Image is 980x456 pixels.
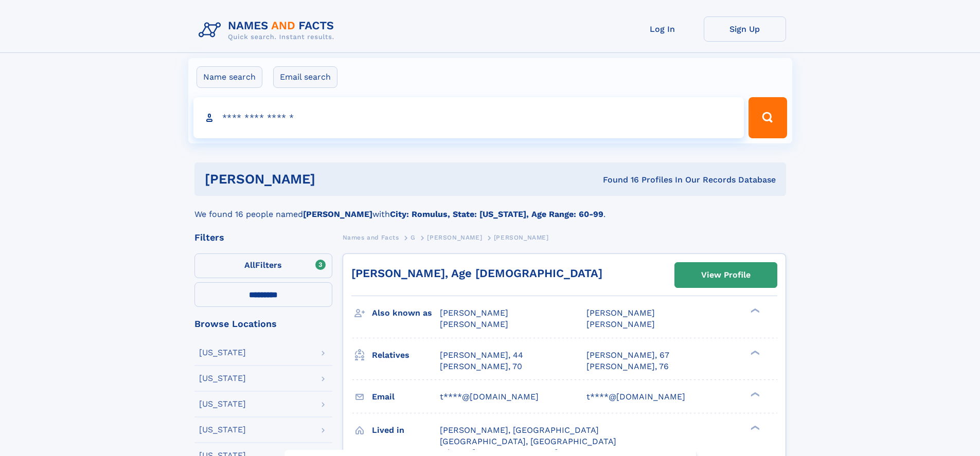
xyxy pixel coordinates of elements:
[411,234,416,241] span: G
[440,425,599,435] span: [PERSON_NAME], [GEOGRAPHIC_DATA]
[199,400,246,408] div: [US_STATE]
[440,308,508,318] span: [PERSON_NAME]
[303,209,372,219] b: [PERSON_NAME]
[390,209,603,219] b: City: Romulus, State: [US_STATE], Age Range: 60-99
[494,234,549,241] span: [PERSON_NAME]
[748,391,760,397] div: ❯
[194,253,332,278] label: Filters
[343,231,399,244] a: Names and Facts
[351,267,602,280] a: [PERSON_NAME], Age [DEMOGRAPHIC_DATA]
[748,307,760,314] div: ❯
[372,304,440,322] h3: Also known as
[440,350,523,361] a: [PERSON_NAME], 44
[194,319,332,329] div: Browse Locations
[273,66,337,88] label: Email search
[372,388,440,406] h3: Email
[194,16,343,44] img: Logo Names and Facts
[372,422,440,439] h3: Lived in
[205,173,459,186] h1: [PERSON_NAME]
[194,233,332,242] div: Filters
[199,426,246,434] div: [US_STATE]
[427,234,482,241] span: [PERSON_NAME]
[372,346,440,364] h3: Relatives
[197,66,262,88] label: Name search
[459,174,776,186] div: Found 16 Profiles In Our Records Database
[704,16,786,42] a: Sign Up
[586,361,669,372] a: [PERSON_NAME], 76
[701,263,751,287] div: View Profile
[748,349,760,356] div: ❯
[193,97,744,138] input: search input
[194,196,786,221] div: We found 16 people named with .
[199,349,246,357] div: [US_STATE]
[440,436,616,446] span: [GEOGRAPHIC_DATA], [GEOGRAPHIC_DATA]
[748,424,760,431] div: ❯
[749,97,787,138] button: Search Button
[427,231,482,244] a: [PERSON_NAME]
[586,308,655,318] span: [PERSON_NAME]
[199,374,246,382] div: [US_STATE]
[411,231,416,244] a: G
[586,350,669,361] a: [PERSON_NAME], 67
[440,361,522,372] a: [PERSON_NAME], 70
[440,319,508,329] span: [PERSON_NAME]
[244,260,255,270] span: All
[586,319,655,329] span: [PERSON_NAME]
[621,16,704,42] a: Log In
[675,263,777,287] a: View Profile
